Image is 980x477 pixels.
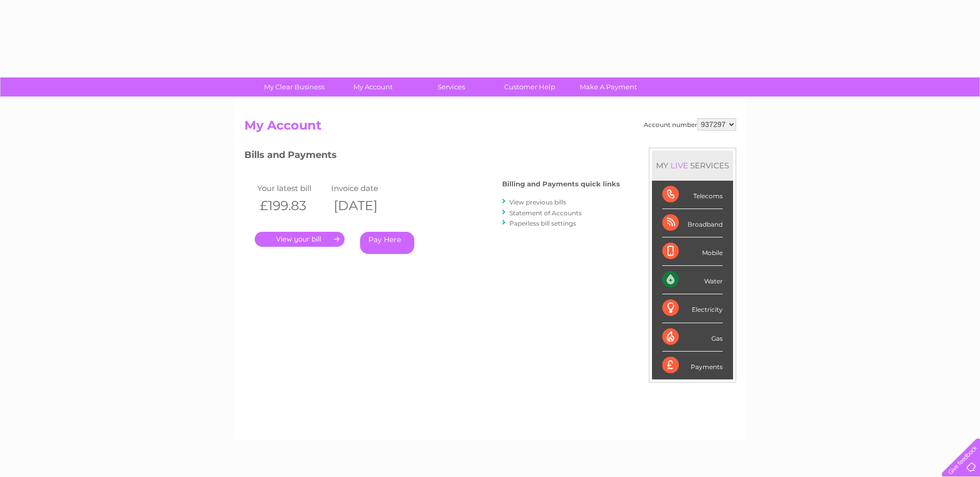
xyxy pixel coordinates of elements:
[509,209,582,217] a: Statement of Accounts
[255,232,345,247] a: .
[509,219,576,227] a: Paperless bill settings
[668,161,690,170] div: LIVE
[566,77,651,97] a: Make A Payment
[329,181,403,195] td: Invoice date
[409,77,494,97] a: Services
[502,180,620,188] h4: Billing and Payments quick links
[662,209,723,237] div: Broadband
[662,352,723,379] div: Payments
[244,148,620,166] h3: Bills and Payments
[487,77,572,97] a: Customer Help
[252,77,337,97] a: My Clear Business
[662,237,723,266] div: Mobile
[662,266,723,294] div: Water
[330,77,415,97] a: My Account
[244,118,736,138] h2: My Account
[644,118,736,131] div: Account number
[662,181,723,209] div: Telecoms
[509,198,566,206] a: View previous bills
[255,195,329,216] th: £199.83
[360,232,414,254] a: Pay Here
[329,195,403,216] th: [DATE]
[662,323,723,352] div: Gas
[662,294,723,323] div: Electricity
[255,181,329,195] td: Your latest bill
[652,151,733,180] div: MY SERVICES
